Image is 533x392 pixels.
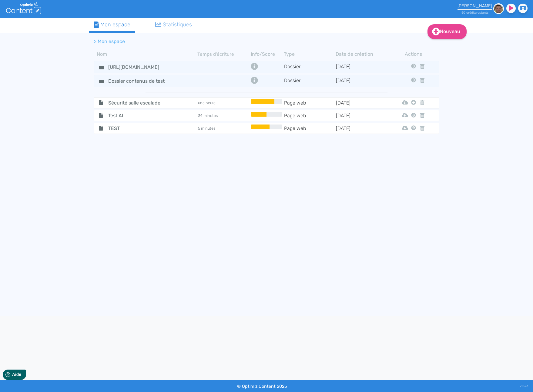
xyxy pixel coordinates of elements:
td: Page web [284,99,336,107]
span: Test AI [104,112,172,119]
div: Mon espace [94,21,130,29]
th: Type [284,51,336,58]
span: s [487,11,488,15]
td: [DATE] [336,112,387,119]
td: une heure [197,99,249,107]
input: Nom de dossier [104,77,172,85]
nav: breadcrumb [89,34,392,49]
a: Nouveau [427,24,467,39]
th: Nom [94,51,197,58]
a: Mon espace [89,18,135,33]
td: [DATE] [336,99,387,107]
td: Dossier [284,77,336,85]
td: [DATE] [336,125,387,132]
div: Statistiques [155,21,192,29]
span: Sécurité salle escalade [104,99,172,107]
td: Dossier [284,63,336,71]
td: 34 minutes [197,112,249,119]
img: 49ca57c83f605d06a354ddcffb6883cc [493,3,504,14]
li: > Mon espace [94,38,125,45]
td: 5 minutes [197,125,249,132]
td: [DATE] [336,77,387,85]
small: 50 crédit restant [461,11,488,15]
th: Temps d'écriture [197,51,249,58]
span: TEST [104,125,172,132]
td: [DATE] [336,63,387,71]
th: Info/Score [249,51,284,58]
th: Date de création [336,51,387,58]
div: V1.13.6 [520,380,528,392]
div: [PERSON_NAME] [458,3,492,8]
a: Statistiques [150,18,197,31]
th: Actions [410,51,417,58]
td: Page web [284,125,336,132]
small: © Optimiz Content 2025 [237,384,287,389]
input: Nom de dossier [104,63,164,71]
span: s [475,11,476,15]
td: Page web [284,112,336,119]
